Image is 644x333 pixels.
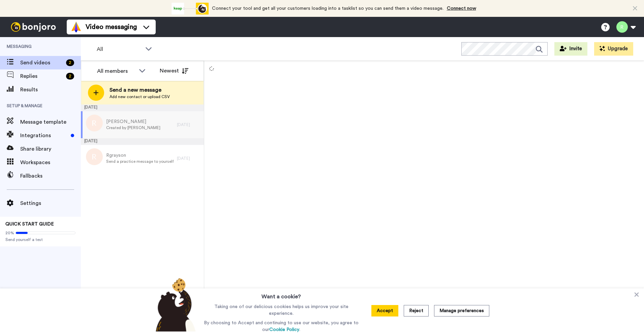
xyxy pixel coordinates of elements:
[20,86,81,94] span: Results
[172,3,209,14] div: animation
[269,327,299,332] a: Cookie Policy
[5,230,14,236] span: 20%
[5,222,54,226] span: QUICK START GUIDE
[594,42,633,56] button: Upgrade
[81,104,204,111] div: [DATE]
[86,148,103,165] img: r.png
[262,289,301,301] h3: Want a cookie?
[110,94,170,99] span: Add new contact or upload CSV
[66,73,74,80] div: 2
[20,158,81,166] span: Workspaces
[66,59,74,66] div: 2
[202,320,360,333] p: By choosing to Accept and continuing to use our website, you agree to our .
[86,22,137,32] span: Video messaging
[8,22,59,32] img: bj-logo-header-white.svg
[20,72,63,80] span: Replies
[5,237,75,242] span: Send yourself a test
[106,118,160,125] span: [PERSON_NAME]
[106,125,160,130] span: Created by [PERSON_NAME]
[110,86,170,94] span: Send a new message
[81,138,204,145] div: [DATE]
[155,64,193,78] button: Newest
[371,305,398,316] button: Accept
[106,152,174,159] span: Rgrayson
[202,303,360,317] p: Taking one of our delicious cookies helps us improve your site experience.
[86,115,103,131] img: r.png
[177,122,201,127] div: [DATE]
[20,131,68,140] span: Integrations
[106,159,174,164] span: Send a practice message to yourself
[554,42,587,56] button: Invite
[20,118,81,126] span: Message template
[71,22,82,32] img: vm-color.svg
[20,59,63,67] span: Send videos
[20,172,81,180] span: Fallbacks
[434,305,489,316] button: Manage preferences
[447,6,476,11] a: Connect now
[97,67,135,75] div: All members
[404,305,429,316] button: Reject
[177,156,201,161] div: [DATE]
[212,6,443,11] span: Connect your tool and get all your customers loading into a tasklist so you can send them a video...
[20,199,81,207] span: Settings
[150,278,200,332] img: bear-with-cookie.png
[20,145,81,153] span: Share library
[97,45,142,53] span: All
